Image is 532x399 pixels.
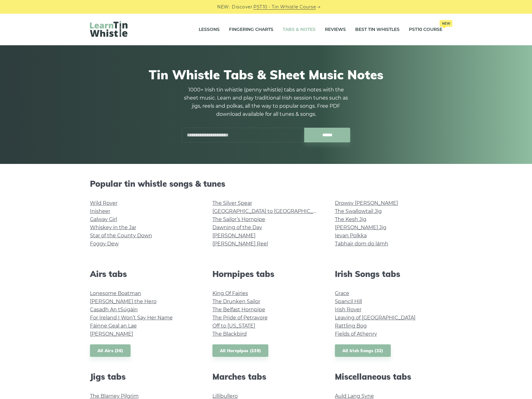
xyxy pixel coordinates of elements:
a: [PERSON_NAME] [90,331,133,337]
a: The Belfast Hornpipe [212,307,265,313]
a: The Kesh Jig [335,216,366,222]
h1: Tin Whistle Tabs & Sheet Music Notes [90,67,442,82]
a: For Ireland I Won’t Say Her Name [90,315,173,321]
a: [PERSON_NAME] the Hero [90,298,157,304]
a: Wild Rover [90,200,117,206]
a: Drowsy [PERSON_NAME] [335,200,398,206]
a: Lillibullero [212,393,238,399]
h2: Miscellaneous tabs [335,372,442,382]
a: The Blackbird [212,331,247,337]
a: All Irish Songs (32) [335,344,391,357]
a: PST10 CourseNew [409,22,442,37]
a: The Sailor’s Hornpipe [212,216,265,222]
a: [PERSON_NAME] Reel [212,241,268,247]
a: Ievan Polkka [335,233,367,239]
a: Off to [US_STATE] [212,323,255,329]
h2: Jigs tabs [90,372,197,382]
a: Foggy Dew [90,241,119,247]
a: The Swallowtail Jig [335,208,382,214]
a: Star of the County Down [90,233,152,239]
a: [PERSON_NAME] [212,233,256,239]
a: Grace [335,290,349,296]
a: [GEOGRAPHIC_DATA] to [GEOGRAPHIC_DATA] [212,208,328,214]
a: Dawning of the Day [212,224,262,230]
a: The Pride of Petravore [212,315,268,321]
h2: Popular tin whistle songs & tunes [90,179,442,189]
a: Leaving of [GEOGRAPHIC_DATA] [335,315,415,321]
a: Reviews [325,22,346,37]
h2: Irish Songs tabs [335,269,442,279]
a: Best Tin Whistles [355,22,400,37]
a: Tabs & Notes [283,22,316,37]
img: LearnTinWhistle.com [90,21,127,37]
a: Fáinne Geal an Lae [90,323,137,329]
a: King Of Fairies [212,290,248,296]
a: The Blarney Pilgrim [90,393,139,399]
h2: Marches tabs [212,372,320,382]
a: Galway Girl [90,216,117,222]
a: [PERSON_NAME] Jig [335,224,386,230]
a: Inisheer [90,208,110,214]
a: Tabhair dom do lámh [335,241,388,247]
a: Rattling Bog [335,323,367,329]
a: Irish Rover [335,307,361,313]
a: Spancil Hill [335,298,362,304]
h2: Hornpipes tabs [212,269,320,279]
a: Lessons [199,22,220,37]
a: The Silver Spear [212,200,252,206]
a: The Drunken Sailor [212,298,260,304]
a: Whiskey in the Jar [90,224,136,230]
h2: Airs tabs [90,269,197,279]
a: All Airs (36) [90,344,131,357]
a: All Hornpipes (139) [212,344,269,357]
p: 1000+ Irish tin whistle (penny whistle) tabs and notes with the sheet music. Learn and play tradi... [182,86,351,118]
a: Casadh An tSúgáin [90,307,138,313]
span: New [440,20,452,27]
a: Fields of Athenry [335,331,377,337]
a: Auld Lang Syne [335,393,374,399]
a: Lonesome Boatman [90,290,141,296]
a: Fingering Charts [229,22,273,37]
